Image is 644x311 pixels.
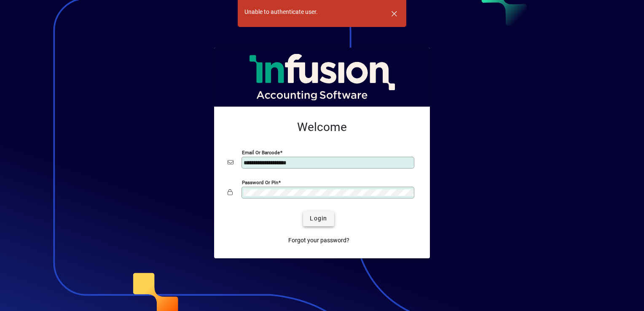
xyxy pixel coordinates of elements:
h2: Welcome [228,120,416,134]
div: Unable to authenticate user. [244,8,318,16]
span: Login [310,214,327,223]
a: Forgot your password? [285,233,353,248]
button: Dismiss [384,3,404,24]
mat-label: Email or Barcode [242,149,280,155]
span: Forgot your password? [288,236,349,245]
mat-label: Password or Pin [242,179,278,185]
button: Login [303,211,334,226]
